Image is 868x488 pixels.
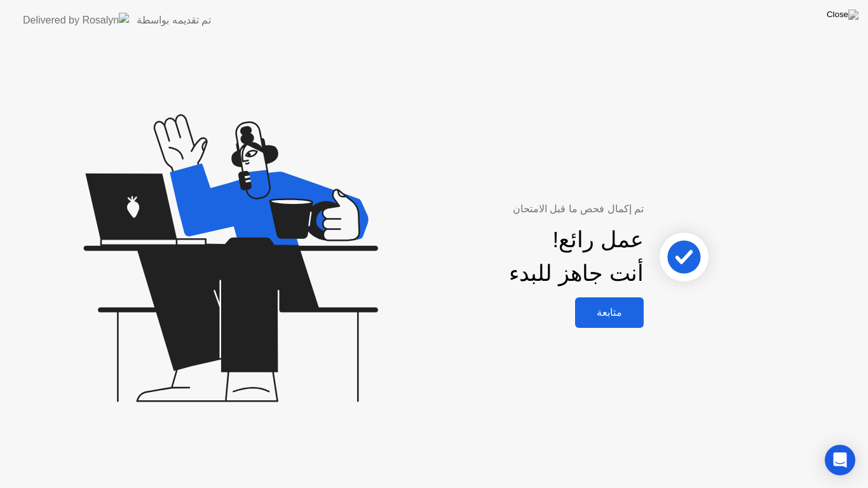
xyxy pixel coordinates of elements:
div: متابعة [579,306,640,318]
img: Delivered by Rosalyn [23,13,129,27]
img: Close [827,10,858,20]
div: تم تقديمه بواسطة [137,13,211,28]
div: Open Intercom Messenger [825,445,855,475]
div: عمل رائع! أنت جاهز للبدء [509,223,644,290]
div: تم إكمال فحص ما قبل الامتحان [381,201,644,217]
button: متابعة [575,297,644,328]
